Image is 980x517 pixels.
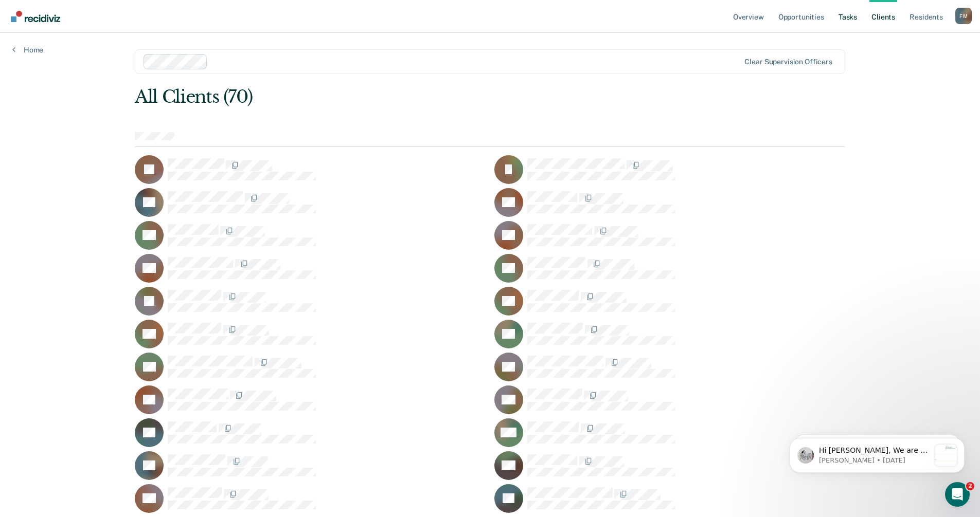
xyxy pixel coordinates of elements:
[135,86,703,107] div: All Clients (70)
[955,8,972,24] div: F M
[12,45,43,54] a: Home
[45,39,156,48] p: Message from Kim, sent 1w ago
[45,29,156,292] span: Hi [PERSON_NAME], We are so excited to announce a brand new feature: AI case note search! 📣 Findi...
[955,8,972,24] button: Profile dropdown button
[11,11,60,22] img: Recidiviz
[744,58,832,66] div: Clear supervision officers
[945,482,970,507] iframe: Intercom live chat
[774,417,980,489] iframe: Intercom notifications message
[966,482,974,490] span: 2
